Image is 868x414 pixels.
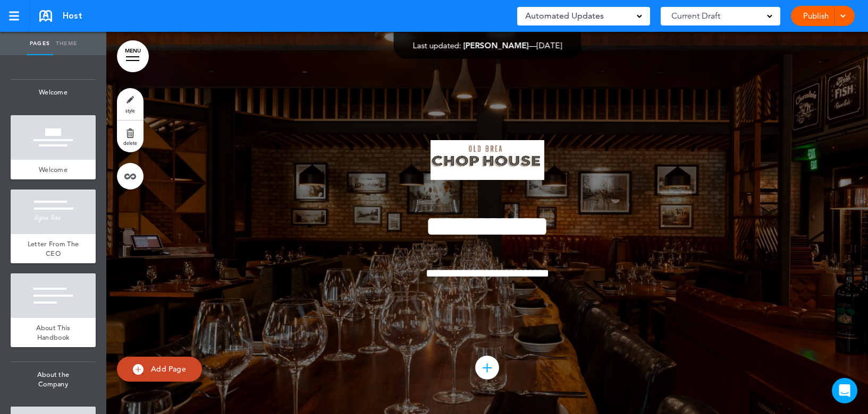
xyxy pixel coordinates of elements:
[412,41,562,49] div: —
[11,160,96,180] a: Welcome
[28,239,79,258] span: Letter From The CEO
[799,6,832,26] a: Publish
[11,234,96,263] a: Letter From The CEO
[117,120,144,152] a: delete
[536,40,562,50] span: [DATE]
[412,40,461,50] span: Last updated:
[117,40,149,72] a: MENU
[832,378,857,403] div: Open Intercom Messenger
[53,32,80,55] a: Theme
[117,357,202,382] a: Add Page
[123,140,137,146] span: delete
[27,32,53,55] a: Pages
[36,323,71,342] span: About This Handbook
[11,362,96,396] span: About the Company
[39,165,68,174] span: Welcome
[11,318,96,347] a: About This Handbook
[671,8,720,23] span: Current Draft
[63,10,82,22] span: Host
[11,80,96,105] span: Welcome
[125,107,135,114] span: style
[525,8,604,23] span: Automated Updates
[431,140,544,180] img: 1610664824684.jpg
[151,364,186,374] span: Add Page
[117,88,144,120] a: style
[133,364,144,375] img: add.svg
[463,40,528,50] span: [PERSON_NAME]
